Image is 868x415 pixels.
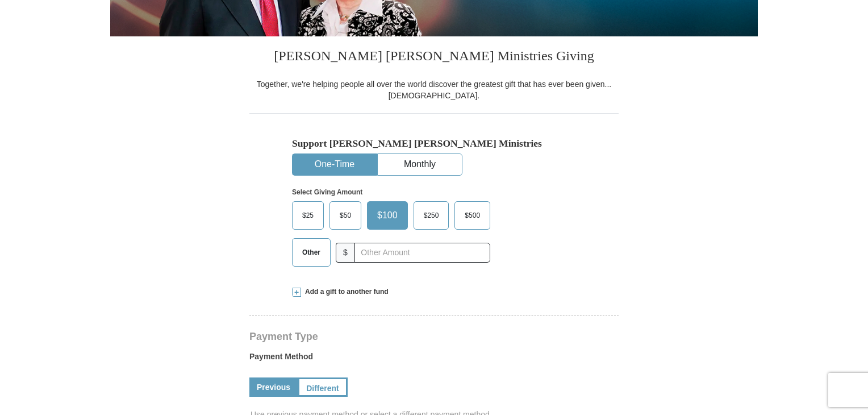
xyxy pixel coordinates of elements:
strong: Select Giving Amount [292,188,362,196]
span: Other [297,244,326,261]
span: $50 [334,207,357,224]
span: $ [336,243,355,263]
a: Previous [249,377,298,397]
span: $25 [297,207,319,224]
span: $250 [418,207,445,224]
span: $100 [372,207,403,224]
h5: Support [PERSON_NAME] [PERSON_NAME] Ministries [292,138,576,150]
h4: Payment Type [249,332,619,341]
span: $500 [459,207,486,224]
input: Other Amount [354,243,490,263]
div: Together, we're helping people all over the world discover the greatest gift that has ever been g... [249,78,619,101]
button: One-Time [293,154,377,175]
button: Monthly [378,154,462,175]
span: Add a gift to another fund [301,287,389,297]
h3: [PERSON_NAME] [PERSON_NAME] Ministries Giving [249,36,619,78]
label: Payment Method [249,351,619,368]
a: Different [298,377,348,397]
